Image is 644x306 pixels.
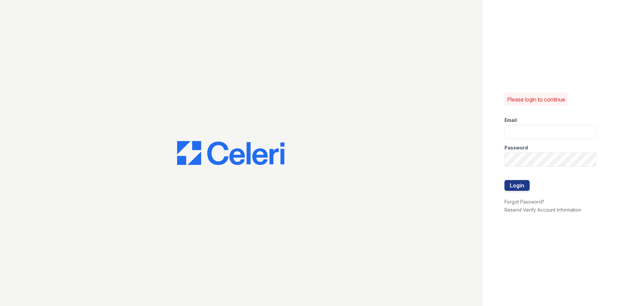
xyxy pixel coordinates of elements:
img: CE_Logo_Blue-a8612792a0a2168367f1c8372b55b34899dd931a85d93a1a3d3e32e68fde9ad4.png [177,141,284,165]
a: Forgot Password? [504,199,544,205]
p: Please login to continue [507,95,565,103]
a: Resend Verify Account Information [504,207,581,213]
button: Login [504,180,530,191]
label: Email [504,117,517,124]
label: Password [504,144,528,151]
